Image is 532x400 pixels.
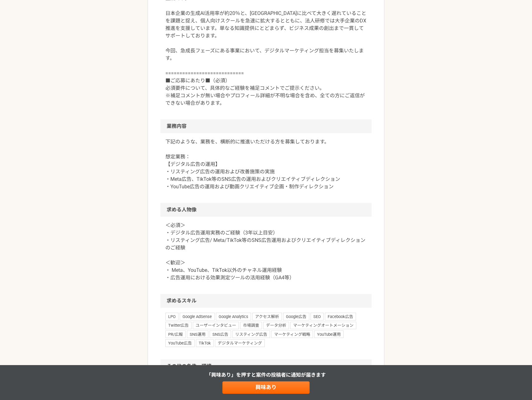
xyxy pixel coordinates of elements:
span: YouTube広告 [165,339,195,347]
span: Google広告 [283,313,309,320]
span: SEO [311,313,324,320]
span: アクセス解析 [252,313,282,320]
span: リスティング広告 [232,330,270,338]
a: 興味あり [222,381,310,394]
h2: 求めるスキル [160,294,372,308]
span: マーケティング戦略 [271,330,313,338]
span: PR/広報 [165,330,186,338]
p: 下記のような、業務を、横断的に推進いただける方を募集しております。 想定業務： 【デジタル広告の運用】 ・リスティング広告の運用および改善施策の実施 ・Meta広告、TikTok等のSNS広告の... [165,138,367,190]
p: ＜必須＞ ・デジタル広告運用実務のご経験（3年以上目安） ・リスティング広告/ Meta/TikTok等のSNS広告運用およびクリエイティブディレクションのご経験 ＜歓迎＞ ・ Meta、You... [165,222,367,282]
span: データ分析 [263,322,289,329]
p: 「興味あり」を押すと 案件の投稿者に通知が届きます [206,371,326,379]
span: Twitter広告 [165,322,192,329]
span: マーケティングオートメーション [290,322,356,329]
h2: 求める人物像 [160,203,372,217]
span: SNS広告 [210,330,231,338]
span: TikTok [196,339,214,347]
h2: その他の条件・環境 [160,359,372,373]
span: Google Analytics [216,313,251,320]
span: 市場調査 [240,322,262,329]
h2: 業務内容 [160,119,372,133]
span: SNS運用 [187,330,208,338]
span: ユーザーインタビュー [193,322,239,329]
span: LPO [165,313,178,320]
span: デジタルマーケティング [215,339,265,347]
span: YouTube運用 [314,330,344,338]
span: Facebook広告 [325,313,356,320]
span: Google AdSense [180,313,215,320]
